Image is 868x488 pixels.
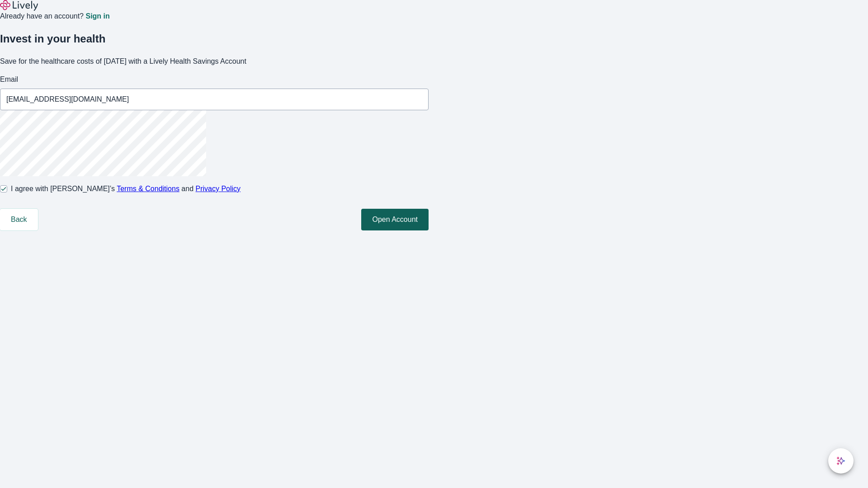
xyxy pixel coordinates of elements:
svg: Lively AI Assistant [836,456,845,465]
button: chat [828,448,854,474]
a: Privacy Policy [196,185,241,192]
span: I agree with [PERSON_NAME]’s and [11,183,241,194]
button: Open Account [361,209,429,230]
a: Terms & Conditions [117,185,179,192]
a: Sign in [85,13,109,20]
